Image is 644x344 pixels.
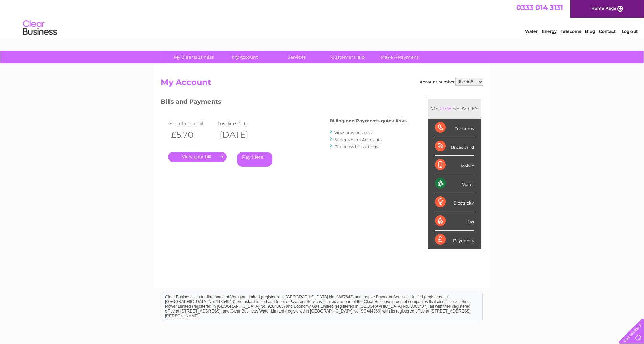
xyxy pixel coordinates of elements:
[217,51,273,63] a: My Account
[166,51,222,63] a: My Clear Business
[428,99,481,118] div: MY SERVICES
[335,137,382,142] a: Statement of Accounts
[435,119,474,137] div: Telecoms
[435,156,474,174] div: Mobile
[320,51,376,63] a: Customer Help
[168,128,217,142] th: £5.70
[168,119,217,128] td: Your latest bill
[435,231,474,249] div: Payments
[216,128,265,142] th: [DATE]
[330,118,407,123] h4: Billing and Payments quick links
[168,152,227,162] a: .
[372,51,427,63] a: Make A Payment
[161,78,483,90] h2: My Account
[561,29,581,34] a: Telecoms
[435,137,474,156] div: Broadband
[420,78,483,86] div: Account number
[516,3,563,12] a: 0333 014 3131
[439,105,453,112] div: LIVE
[335,130,372,135] a: View previous bills
[237,152,272,167] a: Pay Here
[162,4,482,33] div: Clear Business is a trading name of Verastar Limited (registered in [GEOGRAPHIC_DATA] No. 3667643...
[542,29,557,34] a: Energy
[23,18,57,38] img: logo.png
[585,29,595,34] a: Blog
[622,29,638,34] a: Log out
[435,193,474,212] div: Electricity
[161,97,407,109] h3: Bills and Payments
[269,51,325,63] a: Services
[599,29,616,34] a: Contact
[335,144,378,149] a: Paperless bill settings
[435,212,474,231] div: Gas
[435,174,474,193] div: Water
[216,119,265,128] td: Invoice date
[525,29,538,34] a: Water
